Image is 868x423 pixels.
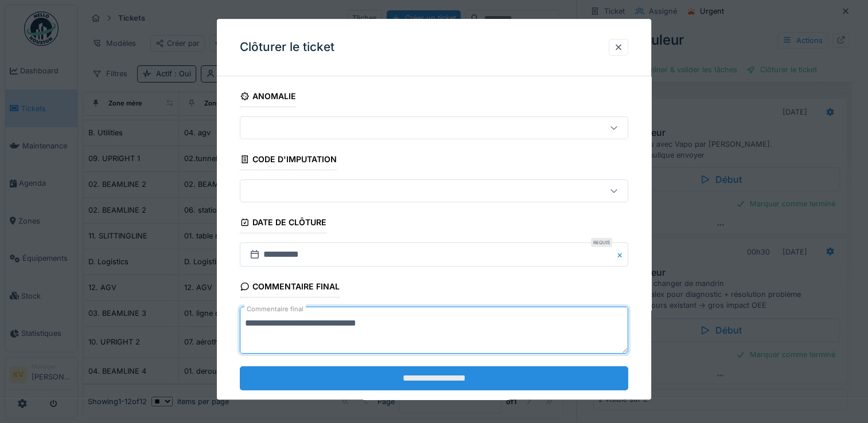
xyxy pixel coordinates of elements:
[240,279,340,298] div: Commentaire final
[240,40,334,54] h3: Clôturer le ticket
[240,214,326,233] div: Date de clôture
[240,88,296,107] div: Anomalie
[240,151,337,170] div: Code d'imputation
[591,238,612,248] div: Requis
[616,243,628,267] button: Close
[244,303,306,317] label: Commentaire final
